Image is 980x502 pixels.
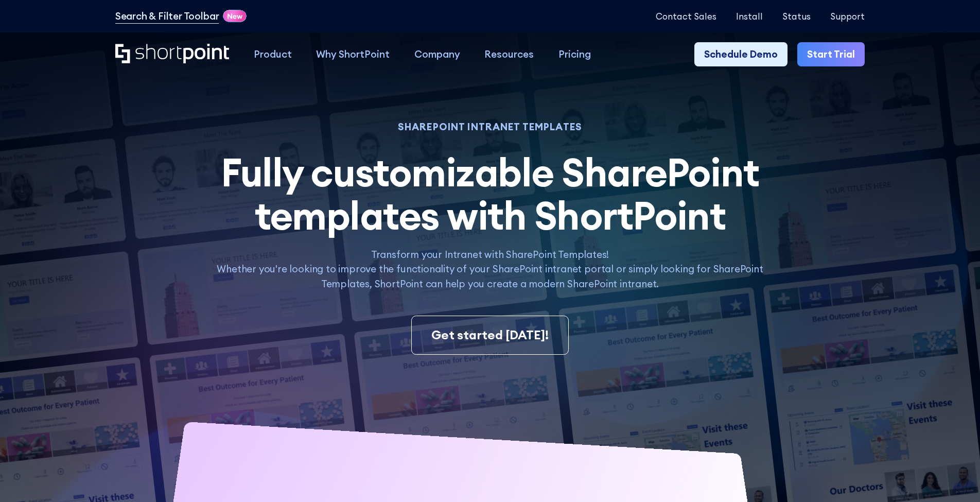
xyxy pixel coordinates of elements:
a: Home [115,44,229,65]
a: Resources [472,42,547,67]
a: Company [402,42,472,67]
a: Pricing [546,42,603,67]
div: Get started [DATE]! [431,326,549,344]
div: Resources [484,47,534,62]
div: Product [254,47,292,62]
span: Fully customizable SharePoint templates with ShortPoint [221,147,759,240]
iframe: Chat Widget [929,453,980,502]
a: Support [830,11,865,21]
a: Install [736,11,763,21]
a: Product [241,42,304,67]
div: Company [414,47,460,62]
a: Get started [DATE]! [411,316,569,355]
h1: SHAREPOINT INTRANET TEMPLATES [203,123,777,131]
a: Status [782,11,811,21]
div: Pricing [558,47,591,62]
p: Transform your Intranet with SharePoint Templates! Whether you're looking to improve the function... [203,247,777,291]
a: Search & Filter Toolbar [115,9,219,24]
a: Start Trial [797,42,865,67]
a: Contact Sales [656,11,716,21]
a: Schedule Demo [694,42,787,67]
a: Why ShortPoint [304,42,402,67]
div: Why ShortPoint [316,47,390,62]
